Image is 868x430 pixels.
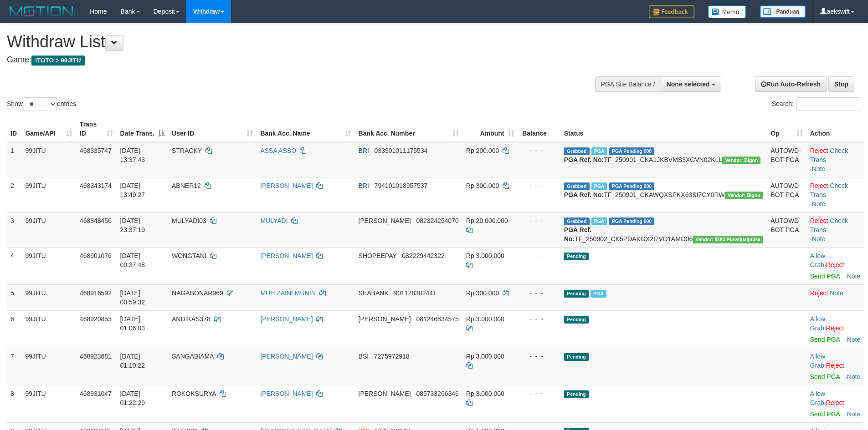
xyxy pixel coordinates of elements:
[172,217,206,224] span: MULYADI03
[810,217,848,233] a: Check Trans
[812,165,826,172] a: Note
[21,385,76,422] td: 99JITU
[806,142,864,177] td: · ·
[21,142,76,177] td: 99JITU
[7,56,570,65] h4: Game:
[117,116,169,142] th: Date Trans.: activate to sort column descending
[7,212,21,247] td: 3
[172,182,201,189] span: ABNER12
[522,216,557,225] div: - - -
[830,289,843,297] a: Note
[810,147,828,154] a: Reject
[466,353,504,360] span: Rp 3.000.000
[667,81,710,88] span: None selected
[810,147,848,163] a: Check Trans
[466,390,504,397] span: Rp 3.000.000
[522,146,557,155] div: - - -
[564,390,589,398] span: Pending
[172,252,206,259] span: WONGTANI
[359,289,389,297] span: SEABANK
[810,182,828,189] a: Reject
[168,116,257,142] th: User ID: activate to sort column ascending
[591,290,606,298] span: Marked by aeksuzuki
[609,182,655,190] span: PGA Pending
[810,390,825,406] a: Allow Grab
[810,182,848,198] a: Check Trans
[609,147,655,155] span: PGA Pending
[402,252,444,259] span: Copy 082229442322 to clipboard
[7,310,21,348] td: 6
[661,76,721,92] button: None selected
[810,252,825,268] a: Allow Grab
[806,212,864,247] td: · ·
[260,289,315,297] a: MUH ZAINI MUNIN
[466,147,499,154] span: Rp 200.000
[806,116,864,142] th: Action
[466,252,504,259] span: Rp 3.000.000
[21,310,76,348] td: 99JITU
[564,316,589,324] span: Pending
[806,348,864,385] td: ·
[80,217,112,224] span: 468848456
[462,116,518,142] th: Amount: activate to sort column ascending
[394,289,436,297] span: Copy 901128302441 to clipboard
[7,33,570,51] h1: Withdraw List
[21,284,76,310] td: 99JITU
[522,314,557,324] div: - - -
[826,261,844,268] a: Reject
[7,5,76,18] img: MOTION_logo.png
[7,385,21,422] td: 8
[7,97,76,111] label: Show entries
[560,142,767,177] td: TF_250901_CKA1JKBVMS3XGVN02KLL
[826,324,844,332] a: Reject
[609,218,655,225] span: PGA Pending
[80,390,112,397] span: 468931047
[416,390,458,397] span: Copy 085733266346 to clipboard
[7,177,21,212] td: 2
[359,353,369,360] span: BSI
[23,97,57,111] select: Showentries
[806,177,864,212] td: · ·
[260,217,288,224] a: MULYADI
[812,200,826,207] a: Note
[172,315,211,323] span: ANDIKAS378
[810,336,840,343] a: Send PGA
[466,315,504,323] span: Rp 3.000.000
[375,147,428,154] span: Copy 033901011175534 to clipboard
[120,353,145,369] span: [DATE] 01:10:22
[260,315,313,323] a: [PERSON_NAME]
[591,147,607,155] span: Marked by aeklambo
[466,182,499,189] span: Rp 300.000
[21,348,76,385] td: 99JITU
[21,212,76,247] td: 99JITU
[560,212,767,247] td: TF_250902_CK5PDAKGX2I7VD1AMO06
[120,147,145,163] span: [DATE] 13:37:43
[591,218,607,225] span: Marked by aekford
[172,353,214,360] span: SANGABIAMA
[80,353,112,360] span: 468923681
[725,192,763,199] span: Vendor URL: https://checkout31.1velocity.biz
[260,353,313,360] a: [PERSON_NAME]
[120,390,145,406] span: [DATE] 01:22:29
[120,217,145,233] span: [DATE] 23:37:19
[564,156,604,163] b: PGA Ref. No:
[466,289,499,297] span: Rp 300.000
[806,247,864,284] td: ·
[591,182,607,190] span: Marked by aeklambo
[806,310,864,348] td: ·
[7,142,21,177] td: 1
[810,217,828,224] a: Reject
[522,352,557,361] div: - - -
[806,284,864,310] td: ·
[722,157,760,164] span: Vendor URL: https://checkout31.1velocity.biz
[522,288,557,298] div: - - -
[693,236,763,243] span: Vendor URL: https://checkout5.1velocity.biz
[80,147,112,154] span: 468335747
[560,116,767,142] th: Status
[810,353,826,369] span: ·
[810,390,826,406] span: ·
[810,252,826,268] span: ·
[260,147,296,154] a: ASSA ASSO
[7,348,21,385] td: 7
[416,315,458,323] span: Copy 081246834575 to clipboard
